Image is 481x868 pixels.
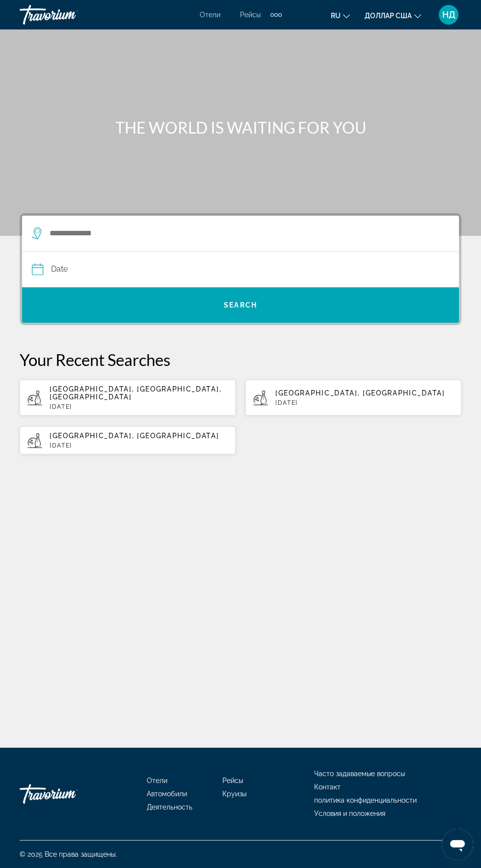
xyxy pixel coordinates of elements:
[314,770,405,778] a: Часто задаваемые вопросы
[49,226,439,241] input: Search destination
[50,403,228,410] p: [DATE]
[56,118,425,138] h1: THE WORLD IS WAITING FOR YOU
[50,442,228,449] p: [DATE]
[20,779,118,809] a: Иди домой
[442,9,455,20] font: НД
[200,11,220,19] a: Отели
[245,379,461,416] button: [GEOGRAPHIC_DATA], [GEOGRAPHIC_DATA][DATE]
[240,11,261,19] a: Рейсы
[20,426,236,455] button: [GEOGRAPHIC_DATA], [GEOGRAPHIC_DATA][DATE]
[275,399,454,406] p: [DATE]
[275,389,445,397] span: [GEOGRAPHIC_DATA], [GEOGRAPHIC_DATA]
[22,287,459,323] button: Search
[50,432,219,440] span: [GEOGRAPHIC_DATA], [GEOGRAPHIC_DATA]
[20,379,236,416] button: [GEOGRAPHIC_DATA], [GEOGRAPHIC_DATA], [GEOGRAPHIC_DATA][DATE]
[442,829,473,860] iframe: Кнопка запуска окна обмена сообщениями
[20,850,117,858] font: © 2025 Все права защищены.
[147,777,167,784] a: Отели
[314,796,417,804] a: политика конфиденциальности
[314,783,341,791] a: Контакт
[224,301,257,309] span: Search
[20,350,461,369] p: Your Recent Searches
[314,810,385,817] a: Условия и положения
[222,777,243,784] a: Рейсы
[365,12,412,20] font: доллар США
[436,4,461,25] button: Меню пользователя
[331,12,341,20] font: ru
[50,385,221,401] span: [GEOGRAPHIC_DATA], [GEOGRAPHIC_DATA], [GEOGRAPHIC_DATA]
[147,790,187,798] a: Автомобили
[270,7,282,23] button: Дополнительные элементы навигации
[20,2,118,28] a: Травориум
[147,803,192,811] a: Деятельность
[331,8,350,23] button: Изменить язык
[222,790,246,798] a: Круизы
[22,216,459,323] div: Search widget
[32,252,449,287] button: DateDate
[365,8,421,23] button: Изменить валюту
